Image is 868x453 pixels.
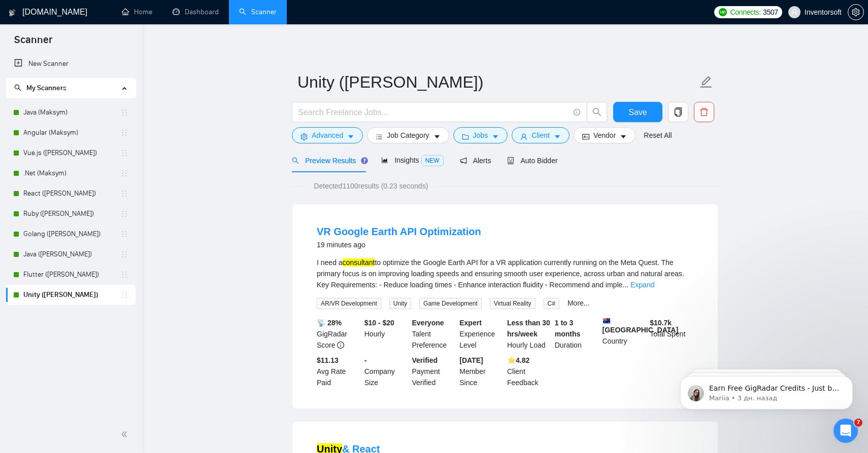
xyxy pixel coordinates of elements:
span: holder [120,271,128,279]
span: info-circle [337,342,344,349]
span: Virtual Reality [490,298,536,309]
span: holder [120,210,128,218]
span: double-left [121,429,131,439]
span: Advanced [312,130,343,141]
li: Java (Maksym) [6,102,136,123]
span: edit [699,75,713,89]
li: New Scanner [6,54,136,74]
span: holder [120,250,128,258]
button: userClientcaret-down [512,127,570,143]
a: VR Google Earth API Optimization [317,226,481,237]
span: idcard [582,133,589,140]
span: Client [531,130,550,141]
b: ⭐️ 4.82 [507,356,529,364]
b: 1 to 3 months [555,319,581,338]
iframe: Intercom notifications сообщение [665,355,868,426]
a: React ([PERSON_NAME]) [23,183,120,204]
span: Job Category [387,130,429,141]
a: homeHome [122,8,152,16]
li: React (Diana) [6,183,136,204]
button: copy [668,102,688,122]
a: Expand [630,281,654,289]
a: Java ([PERSON_NAME]) [23,244,120,265]
span: caret-down [620,133,627,140]
li: .Net (Maksym) [6,163,136,183]
button: settingAdvancedcaret-down [292,127,363,143]
div: Company Size [362,355,410,388]
img: 🇦🇺 [603,317,610,324]
b: 📡 28% [317,319,342,327]
a: searchScanner [239,8,277,16]
li: Unity (Nadia) [6,285,136,305]
div: Talent Preference [410,317,458,351]
a: .Net (Maksym) [23,163,120,183]
b: - [364,356,367,364]
b: $ 10.7k [650,319,672,327]
a: Golang ([PERSON_NAME]) [23,224,120,244]
div: Tooltip anchor [360,156,369,165]
span: copy [669,107,688,117]
button: search [587,102,607,122]
b: Everyone [412,319,444,327]
li: Flutter (Nadia) [6,265,136,285]
b: Verified [412,356,438,364]
span: robot [507,157,514,164]
li: Java (Nadia) [6,244,136,265]
b: $11.13 [317,356,339,364]
span: Unity [389,298,411,309]
span: holder [120,291,128,299]
span: user [520,133,527,140]
span: search [292,157,299,164]
span: caret-down [492,133,499,140]
div: I need a to optimize the Google Earth API for a VR application currently running on the Meta Ques... [317,257,693,290]
span: Connects: [730,7,761,18]
a: setting [848,8,864,16]
span: area-chart [381,157,388,164]
span: Alerts [460,157,491,165]
a: More... [567,299,590,307]
span: search [587,107,607,117]
a: Angular (Maksym) [23,123,120,143]
li: Ruby (Julia) [6,204,136,224]
span: Game Development [419,298,482,309]
div: Duration [553,317,600,351]
a: New Scanner [14,54,127,74]
span: Jobs [473,130,488,141]
span: NEW [421,155,444,166]
a: Java (Maksym) [23,102,120,123]
div: 19 minutes ago [317,239,481,251]
a: Unity ([PERSON_NAME]) [23,285,120,305]
span: Insights [381,156,443,164]
div: Hourly [362,317,410,351]
a: Ruby ([PERSON_NAME]) [23,204,120,224]
a: Reset All [644,130,672,141]
span: holder [120,129,128,137]
span: Save [628,106,647,119]
span: My Scanners [14,84,66,92]
a: Vue.js ([PERSON_NAME]) [23,143,120,163]
li: Angular (Maksym) [6,123,136,143]
button: barsJob Categorycaret-down [367,127,449,143]
span: folder [462,133,469,140]
div: Client Feedback [505,355,553,388]
span: holder [120,190,128,198]
span: caret-down [433,133,441,140]
button: folderJobscaret-down [453,127,508,143]
span: setting [301,133,308,140]
mark: consultant [343,258,375,267]
span: 7 [854,419,862,427]
div: Country [600,317,648,351]
span: info-circle [574,109,580,116]
b: [GEOGRAPHIC_DATA] [603,317,679,334]
span: caret-down [554,133,561,140]
input: Scanner name... [297,69,697,95]
b: Less than 30 hrs/week [507,319,550,338]
span: My Scanners [26,84,66,92]
a: dashboardDashboard [173,8,219,16]
span: notification [460,157,467,164]
span: 3507 [763,7,778,18]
